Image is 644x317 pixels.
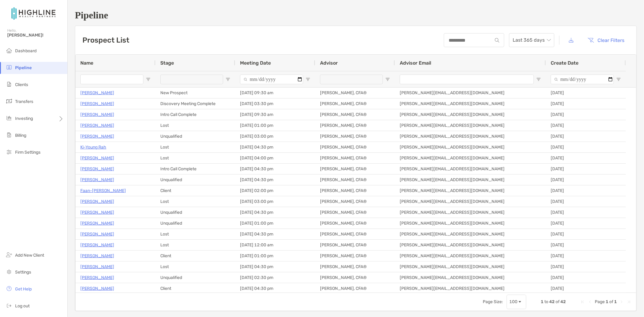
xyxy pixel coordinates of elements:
div: Lost [155,196,235,207]
div: Unqualified [155,218,235,229]
div: [DATE] [546,109,626,120]
img: add_new_client icon [5,251,13,258]
div: [DATE] [546,196,626,207]
div: [PERSON_NAME], CFA® [315,175,395,185]
p: [PERSON_NAME] [80,285,114,292]
div: [PERSON_NAME][EMAIL_ADDRESS][DOMAIN_NAME] [395,207,546,218]
span: Firm Settings [15,150,40,155]
div: [PERSON_NAME][EMAIL_ADDRESS][DOMAIN_NAME] [395,196,546,207]
div: [DATE] 09:30 am [235,88,315,98]
span: Last 365 days [513,34,551,47]
div: [PERSON_NAME], CFA® [315,207,395,218]
a: [PERSON_NAME] [80,230,114,238]
div: [DATE] [546,142,626,152]
input: Meeting Date Filter Input [240,75,303,84]
img: clients icon [5,81,13,88]
div: Intro Call Complete [155,164,235,174]
a: [PERSON_NAME] [80,89,114,97]
span: Advisor Email [400,60,431,66]
img: billing icon [5,131,13,139]
img: Zoe Logo [7,2,60,24]
div: Discovery Meeting Complete [155,98,235,109]
div: [DATE] [546,175,626,185]
div: [DATE] [546,153,626,163]
img: transfers icon [5,98,13,105]
div: [DATE] 04:30 pm [235,175,315,185]
div: [DATE] 03:00 pm [235,196,315,207]
div: Unqualified [155,131,235,142]
p: [PERSON_NAME] [80,252,114,260]
span: 1 [614,299,617,304]
div: [PERSON_NAME], CFA® [315,109,395,120]
div: Lost [155,240,235,250]
h3: Prospect List [82,36,129,44]
div: [DATE] [546,88,626,98]
span: Advisor [320,60,338,66]
div: [PERSON_NAME][EMAIL_ADDRESS][DOMAIN_NAME] [395,251,546,261]
span: Name [80,60,93,66]
div: [DATE] 09:30 am [235,109,315,120]
div: [PERSON_NAME], CFA® [315,120,395,131]
button: Open Filter Menu [146,77,151,82]
div: [PERSON_NAME][EMAIL_ADDRESS][DOMAIN_NAME] [395,142,546,152]
div: [PERSON_NAME][EMAIL_ADDRESS][DOMAIN_NAME] [395,218,546,229]
button: Open Filter Menu [616,77,621,82]
div: [DATE] 02:00 pm [235,185,315,196]
div: [DATE] 04:30 pm [235,261,315,272]
span: Page [595,299,605,304]
div: [DATE] 03:30 pm [235,98,315,109]
p: [PERSON_NAME] [80,165,114,173]
p: [PERSON_NAME] [80,176,114,184]
input: Create Date Filter Input [551,75,614,84]
div: [PERSON_NAME], CFA® [315,272,395,283]
div: Lost [155,142,235,152]
div: [DATE] [546,272,626,283]
div: [PERSON_NAME], CFA® [315,251,395,261]
div: [DATE] [546,229,626,239]
div: [DATE] [546,185,626,196]
span: Meeting Date [240,60,271,66]
div: [DATE] 01:00 pm [235,251,315,261]
div: [PERSON_NAME][EMAIL_ADDRESS][DOMAIN_NAME] [395,88,546,98]
div: [PERSON_NAME][EMAIL_ADDRESS][DOMAIN_NAME] [395,272,546,283]
span: Pipeline [15,65,32,70]
a: [PERSON_NAME] [80,133,114,140]
div: Client [155,283,235,294]
span: Add New Client [15,253,44,258]
div: [DATE] 04:30 pm [235,142,315,152]
div: [PERSON_NAME][EMAIL_ADDRESS][DOMAIN_NAME] [395,240,546,250]
span: Billing [15,133,26,138]
span: 42 [560,299,566,304]
a: Ki-Young Rah [80,143,106,151]
span: Log out [15,303,30,309]
a: [PERSON_NAME] [80,111,114,118]
span: 42 [549,299,555,304]
div: Lost [155,229,235,239]
div: [PERSON_NAME], CFA® [315,142,395,152]
div: Lost [155,153,235,163]
div: [PERSON_NAME][EMAIL_ADDRESS][DOMAIN_NAME] [395,283,546,294]
p: [PERSON_NAME] [80,100,114,107]
img: investing icon [5,114,13,122]
input: Name Filter Input [80,75,143,84]
div: [DATE] 02:30 pm [235,272,315,283]
div: Intro Call Complete [155,109,235,120]
div: [DATE] [546,218,626,229]
div: [PERSON_NAME][EMAIL_ADDRESS][DOMAIN_NAME] [395,175,546,185]
img: input icon [495,38,499,43]
img: dashboard icon [5,47,13,54]
div: Page Size: [483,299,503,304]
div: [DATE] 01:00 pm [235,218,315,229]
p: [PERSON_NAME] [80,209,114,216]
span: of [556,299,559,304]
p: [PERSON_NAME] [80,154,114,162]
div: [DATE] [546,251,626,261]
a: [PERSON_NAME] [80,263,114,271]
a: Faan-[PERSON_NAME] [80,187,126,194]
span: to [544,299,548,304]
div: [PERSON_NAME], CFA® [315,196,395,207]
div: [DATE] [546,207,626,218]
